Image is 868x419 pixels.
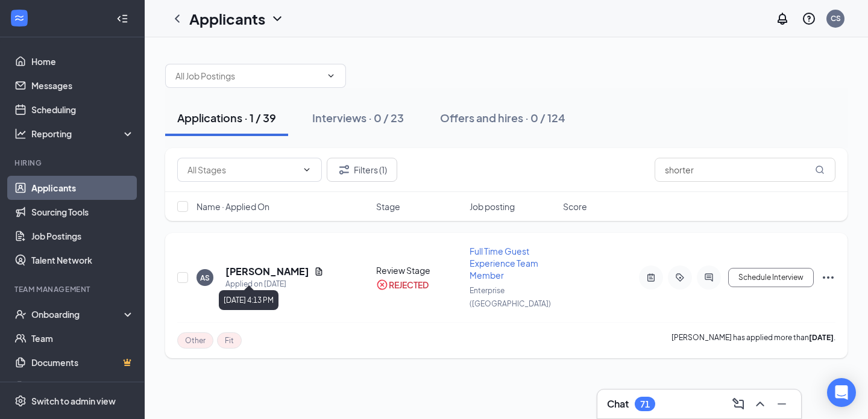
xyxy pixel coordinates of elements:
[772,394,791,414] button: Minimize
[671,332,835,349] p: [PERSON_NAME] has applied more than .
[376,279,388,291] svg: CrossCircle
[775,397,789,411] svg: Minimize
[827,378,856,407] div: Open Intercom Messenger
[775,11,790,26] svg: Notifications
[225,335,234,346] span: Fit
[376,264,462,276] div: Review Stage
[14,128,27,140] svg: Analysis
[389,279,429,291] div: REJECTED
[312,110,404,125] div: Interviews · 0 / 23
[337,163,351,177] svg: Filter
[31,128,135,140] div: Reporting
[225,278,324,290] div: Applied on [DATE]
[563,200,587,213] span: Score
[14,158,132,168] div: Hiring
[185,335,206,346] span: Other
[821,270,835,285] svg: Ellipses
[175,69,321,82] input: All Job Postings
[116,13,128,25] svg: Collapse
[14,308,27,320] svg: UserCheck
[189,8,265,29] h1: Applicants
[31,200,134,224] a: Sourcing Tools
[170,11,184,26] svg: ChevronLeft
[802,11,816,26] svg: QuestionInfo
[809,333,834,342] b: [DATE]
[326,71,336,81] svg: ChevronDown
[728,268,814,287] button: Schedule Interview
[470,200,515,213] span: Job posting
[731,397,746,411] svg: ComposeMessage
[702,273,716,282] svg: ActiveChat
[31,248,134,272] a: Talent Network
[31,374,134,399] a: SurveysCrown
[13,12,25,24] svg: WorkstreamLogo
[831,13,841,23] div: CS
[14,395,27,407] svg: Settings
[187,163,297,176] input: All Stages
[197,200,269,213] span: Name · Applied On
[376,200,400,213] span: Stage
[31,176,134,200] a: Applicants
[729,394,748,414] button: ComposeMessage
[31,49,134,73] a: Home
[470,286,551,308] span: Enterprise ([GEOGRAPHIC_DATA])
[31,395,116,407] div: Switch to admin view
[750,394,770,414] button: ChevronUp
[31,224,134,248] a: Job Postings
[270,11,285,26] svg: ChevronDown
[607,397,629,411] h3: Chat
[219,290,278,310] div: [DATE] 4:13 PM
[655,158,835,182] input: Search in applications
[753,397,767,411] svg: ChevronUp
[327,158,397,182] button: Filter Filters (1)
[302,165,312,175] svg: ChevronDown
[31,326,134,350] a: Team
[644,273,658,282] svg: ActiveNote
[470,246,538,281] span: Full Time Guest Experience Team Member
[440,110,565,125] div: Offers and hires · 0 / 124
[200,273,210,283] div: AS
[640,399,650,409] div: 71
[314,267,324,276] svg: Document
[31,308,124,320] div: Onboarding
[177,110,276,125] div: Applications · 1 / 39
[31,73,134,98] a: Messages
[31,350,134,374] a: DocumentsCrown
[673,273,687,282] svg: ActiveTag
[14,284,132,294] div: Team Management
[225,265,309,278] h5: [PERSON_NAME]
[815,165,825,175] svg: MagnifyingGlass
[31,98,134,122] a: Scheduling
